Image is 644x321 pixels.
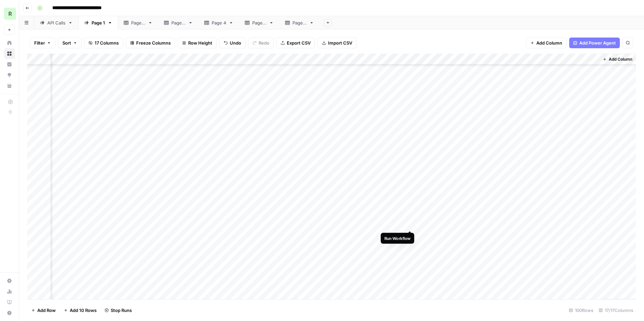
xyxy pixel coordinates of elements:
button: Freeze Columns [126,38,175,48]
a: Your Data [4,80,15,91]
button: 17 Columns [84,38,123,48]
span: Add Power Agent [579,40,616,46]
button: Row Height [178,38,217,48]
a: Settings [4,275,15,286]
div: Page 6 [292,19,307,26]
span: Filter [34,40,45,46]
a: Page 4 [199,16,239,29]
button: Add Power Agent [569,38,620,48]
span: R [8,10,12,18]
a: API Calls [34,16,78,29]
span: Row Height [188,40,212,46]
button: Undo [219,38,246,48]
button: Export CSV [276,38,315,48]
span: Export CSV [287,40,311,46]
button: Import CSV [318,38,357,48]
div: Page 1 [92,19,105,26]
button: Workspace: Re-Leased [4,5,15,22]
span: Add Row [37,307,56,314]
div: Page 2 [131,19,145,26]
div: 100 Rows [566,305,596,316]
a: Browse [4,48,15,59]
button: Add 10 Rows [60,305,101,316]
a: Page 3 [158,16,199,29]
span: Sort [62,40,71,46]
div: API Calls [47,19,65,26]
button: Add Column [526,38,567,48]
div: 17/17 Columns [596,305,636,316]
button: Add Column [600,55,635,64]
span: Add 10 Rows [70,307,97,314]
button: Filter [30,38,55,48]
a: Opportunities [4,70,15,80]
span: Redo [259,40,269,46]
div: Page 5 [252,19,266,26]
div: Run Workflow [384,235,411,241]
div: Page 3 [171,19,185,26]
a: Learning Hub [4,297,15,308]
button: Add Row [27,305,60,316]
div: Page 4 [212,19,226,26]
span: Add Column [609,56,632,62]
span: Import CSV [328,40,352,46]
button: Redo [248,38,274,48]
a: Page 1 [78,16,118,29]
button: Help + Support [4,308,15,318]
a: Page 5 [239,16,279,29]
a: Usage [4,286,15,297]
span: Add Column [536,40,562,46]
span: Stop Runs [111,307,132,314]
a: Page 2 [118,16,158,29]
span: Freeze Columns [136,40,171,46]
button: Stop Runs [101,305,136,316]
a: Insights [4,59,15,70]
button: Sort [58,38,82,48]
span: Undo [230,40,241,46]
a: Home [4,38,15,48]
span: 17 Columns [95,40,119,46]
a: Page 6 [279,16,320,29]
